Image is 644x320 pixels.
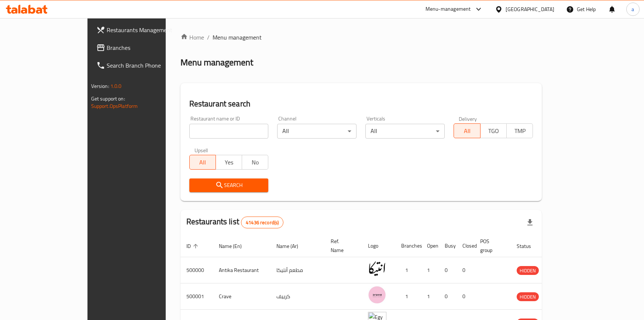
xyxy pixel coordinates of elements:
nav: breadcrumb [180,33,542,42]
span: Get support on: [91,94,125,103]
div: [GEOGRAPHIC_DATA] [506,5,554,13]
span: HIDDEN [517,293,539,301]
span: No [245,157,265,168]
button: No [242,155,268,170]
li: / [207,33,210,42]
td: 0 [457,283,474,310]
th: Logo [362,235,395,257]
th: Open [421,235,439,257]
span: All [193,157,213,168]
h2: Restaurants list [186,216,284,228]
label: Upsell [194,147,208,153]
div: Menu-management [426,5,471,14]
span: Menu management [213,33,262,42]
div: All [277,124,357,139]
img: Antika Restaurant [368,259,386,278]
a: Restaurants Management [90,21,195,39]
span: POS group [480,237,502,255]
button: All [189,155,216,170]
div: Total records count [241,217,283,228]
td: مطعم أنتيكا [271,257,325,283]
span: Search Branch Phone [107,61,189,70]
span: Name (Ar) [276,242,308,251]
span: Search [195,181,263,190]
span: Branches [107,43,189,52]
div: All [365,124,445,139]
span: Ref. Name [331,237,353,255]
td: 500000 [180,257,213,283]
td: 0 [439,283,457,310]
td: 1 [421,283,439,310]
a: Support.OpsPlatform [91,101,138,111]
input: Search for restaurant name or ID.. [189,124,269,139]
td: Antika Restaurant [213,257,271,283]
th: Branches [395,235,421,257]
span: HIDDEN [517,266,539,275]
span: All [457,126,477,136]
th: Closed [457,235,474,257]
label: Delivery [459,116,477,121]
a: Search Branch Phone [90,57,195,74]
span: TGO [483,126,504,136]
button: All [454,123,480,138]
td: 500001 [180,283,213,310]
h2: Menu management [180,57,253,68]
button: Search [189,178,269,192]
td: كرييف [271,283,325,310]
div: Export file [521,214,539,231]
h2: Restaurant search [189,98,533,109]
span: ID [186,242,200,251]
button: TGO [480,123,507,138]
button: Yes [216,155,242,170]
span: Name (En) [219,242,251,251]
td: 0 [457,257,474,283]
span: TMP [510,126,530,136]
span: Version: [91,81,109,91]
th: Busy [439,235,457,257]
span: 41436 record(s) [241,219,283,226]
td: 0 [439,257,457,283]
a: Branches [90,39,195,57]
span: Status [517,242,541,251]
span: Yes [219,157,239,168]
span: 1.0.0 [110,81,122,91]
span: Restaurants Management [107,25,189,34]
img: Crave [368,286,386,304]
span: a [631,5,634,13]
button: TMP [506,123,533,138]
td: 1 [395,257,421,283]
td: 1 [395,283,421,310]
td: 1 [421,257,439,283]
td: Crave [213,283,271,310]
